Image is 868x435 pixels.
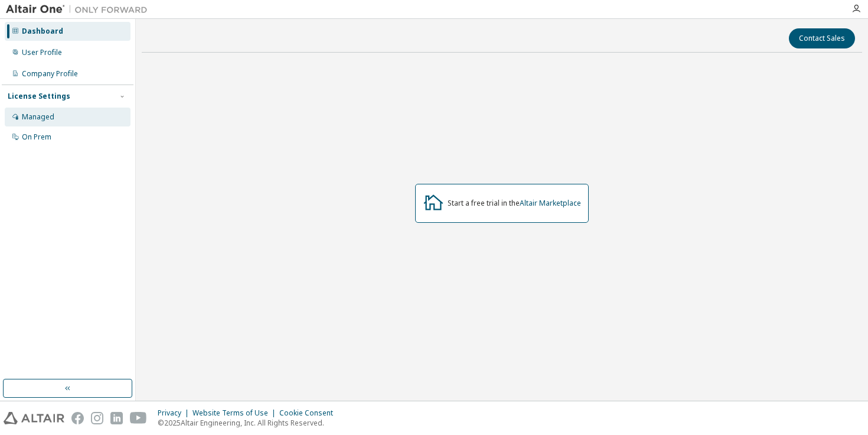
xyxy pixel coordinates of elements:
div: On Prem [22,132,51,142]
div: Managed [22,112,54,122]
img: linkedin.svg [110,412,123,424]
div: Start a free trial in the [448,199,581,208]
img: altair_logo.svg [4,412,64,424]
div: Company Profile [22,69,78,79]
a: Altair Marketplace [520,198,581,208]
div: License Settings [8,92,70,101]
div: User Profile [22,48,62,57]
img: instagram.svg [91,412,103,424]
div: Dashboard [22,27,63,36]
div: Cookie Consent [279,408,340,418]
div: Privacy [158,408,192,418]
img: youtube.svg [130,412,147,424]
p: © 2025 Altair Engineering, Inc. All Rights Reserved. [158,418,340,428]
img: facebook.svg [71,412,84,424]
img: Altair One [6,4,154,15]
button: Contact Sales [789,28,855,48]
div: Website Terms of Use [192,408,279,418]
